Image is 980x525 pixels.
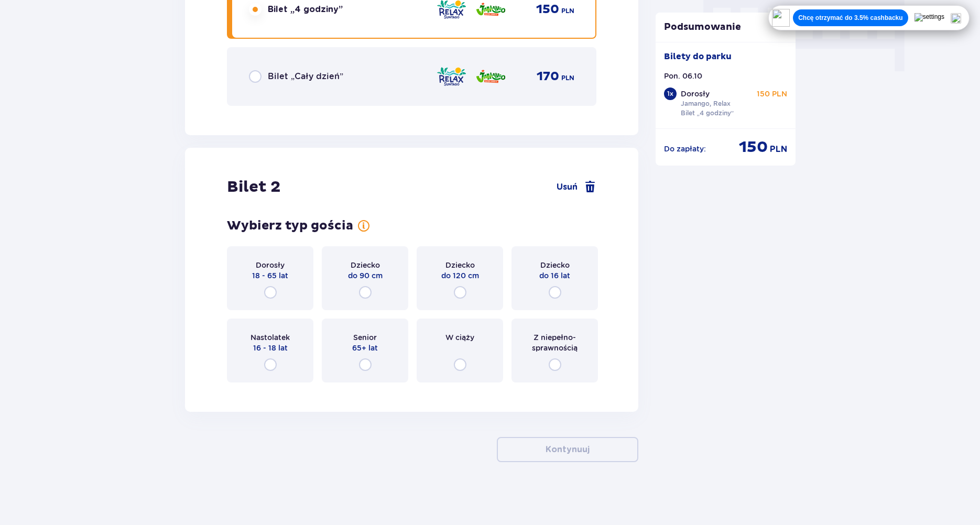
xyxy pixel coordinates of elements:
[536,2,559,17] span: 150
[770,144,787,155] span: PLN
[681,99,731,108] p: Jamango, Relax
[353,332,377,343] span: Senior
[539,270,570,281] span: do 16 lat
[521,332,589,353] span: Z niepełno­sprawnością
[664,87,677,100] div: 1 x
[348,270,383,281] span: do 90 cm
[445,332,474,343] span: W ciąży
[436,65,467,87] img: Relax
[757,89,787,99] p: 150 PLN
[441,270,479,281] span: do 120 cm
[561,73,574,83] span: PLN
[664,71,702,81] p: Pon. 06.10
[352,343,378,353] span: 65+ lat
[256,260,285,270] span: Dorosły
[681,108,734,118] p: Bilet „4 godziny”
[445,260,475,270] span: Dziecko
[268,71,343,82] span: Bilet „Cały dzień”
[546,444,590,455] p: Kontynuuj
[664,144,706,154] p: Do zapłaty :
[664,51,732,62] p: Bilety do parku
[557,181,578,193] span: Usuń
[540,260,570,270] span: Dziecko
[251,332,290,343] span: Nastolatek
[497,437,638,462] button: Kontynuuj
[351,260,380,270] span: Dziecko
[557,181,596,193] a: Usuń
[475,65,506,87] img: Jamango
[656,21,796,34] p: Podsumowanie
[681,89,710,99] p: Dorosły
[561,6,574,16] span: PLN
[537,69,559,84] span: 170
[268,4,343,15] span: Bilet „4 godziny”
[227,218,353,234] h3: Wybierz typ gościa
[253,343,288,353] span: 16 - 18 lat
[252,270,288,281] span: 18 - 65 lat
[227,177,280,197] h2: Bilet 2
[739,137,768,157] span: 150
